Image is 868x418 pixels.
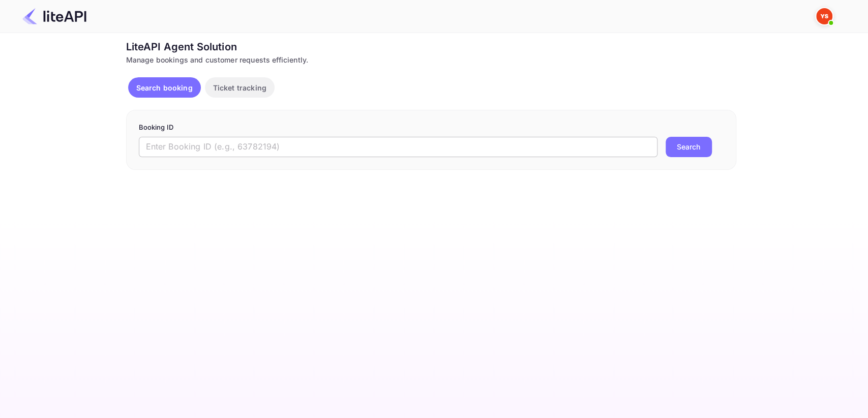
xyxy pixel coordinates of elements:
div: Manage bookings and customer requests efficiently. [126,54,736,65]
button: Search [666,137,712,157]
img: Yandex Support [816,8,832,24]
p: Search booking [136,82,193,93]
img: LiteAPI Logo [22,8,86,24]
p: Booking ID [139,123,724,133]
p: Ticket tracking [213,82,266,93]
input: Enter Booking ID (e.g., 63782194) [139,137,657,157]
div: LiteAPI Agent Solution [126,39,736,54]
